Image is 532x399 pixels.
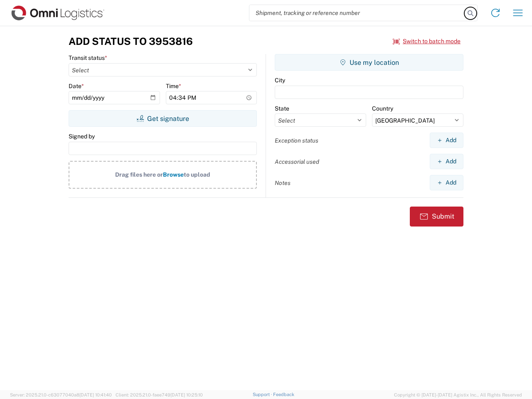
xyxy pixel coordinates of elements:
label: City [275,76,285,84]
label: Time [166,82,181,90]
label: Date [69,82,84,90]
button: Add [430,175,463,190]
a: Support [253,392,273,397]
label: Transit status [69,54,107,62]
label: Signed by [69,133,95,140]
button: Add [430,154,463,169]
button: Submit [410,207,463,227]
label: Country [372,105,393,112]
label: Exception status [275,137,318,144]
span: Client: 2025.21.0-faee749 [116,392,203,397]
h3: Add Status to 3953816 [69,35,193,47]
span: Copyright © [DATE]-[DATE] Agistix Inc., All Rights Reserved [394,391,522,399]
span: [DATE] 10:41:40 [79,392,112,397]
input: Shipment, tracking or reference number [249,5,465,21]
span: [DATE] 10:25:10 [170,392,203,397]
span: Browse [163,171,184,178]
a: Feedback [273,392,294,397]
button: Add [430,133,463,148]
span: Drag files here or [115,171,163,178]
button: Get signature [69,110,257,127]
label: Notes [275,179,291,187]
button: Use my location [275,54,463,71]
button: Switch to batch mode [393,34,461,48]
span: to upload [184,171,210,178]
label: Accessorial used [275,158,319,165]
span: Server: 2025.21.0-c63077040a8 [10,392,112,397]
label: State [275,105,289,112]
